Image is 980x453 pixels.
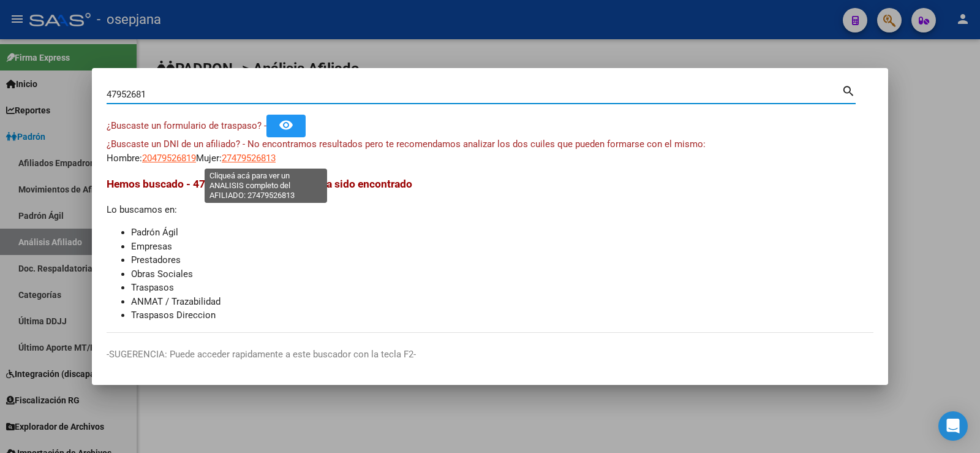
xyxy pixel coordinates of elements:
[107,176,873,322] div: Lo buscamos en:
[107,178,412,190] span: Hemos buscado - 47952681 - y el mismo no ha sido encontrado
[131,295,873,309] li: ANMAT / Trazabilidad
[107,120,266,131] span: ¿Buscaste un formulario de traspaso? -
[107,348,873,362] p: -SUGERENCIA: Puede acceder rapidamente a este buscador con la tecla F2-
[842,83,856,97] mat-icon: search
[107,139,706,150] span: ¿Buscaste un DNI de un afiliado? - No encontramos resultados pero te recomendamos analizar los do...
[222,153,276,164] span: 27479526813
[131,281,873,295] li: Traspasos
[131,253,873,267] li: Prestadores
[279,118,293,132] mat-icon: remove_red_eye
[131,240,873,254] li: Empresas
[107,137,873,165] div: Hombre: Mujer:
[131,226,873,240] li: Padrón Ágil
[938,411,968,441] div: Open Intercom Messenger
[142,153,196,164] span: 20479526819
[131,308,873,322] li: Traspasos Direccion
[131,267,873,281] li: Obras Sociales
